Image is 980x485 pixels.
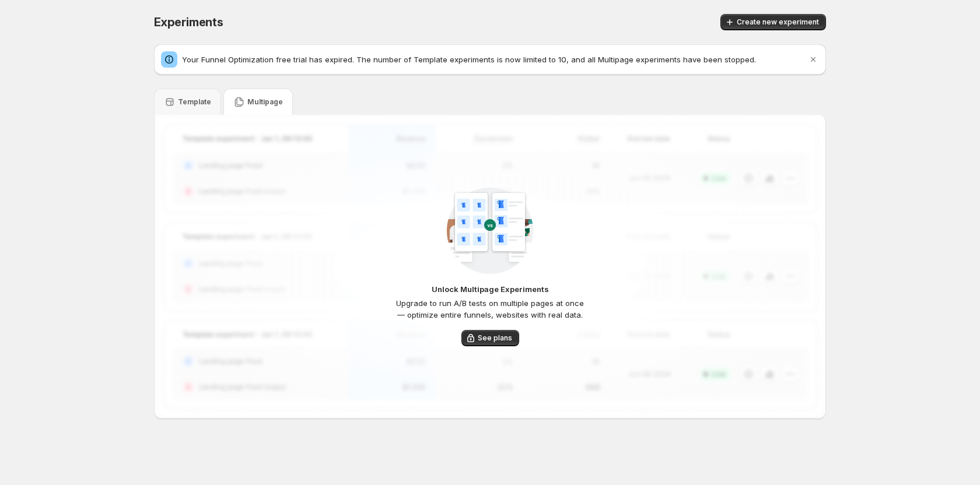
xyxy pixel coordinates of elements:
[478,333,512,343] span: See plans
[805,51,821,68] button: Dismiss notification
[432,283,549,295] p: Unlock Multipage Experiments
[178,97,211,107] p: Template
[394,297,586,321] p: Upgrade to run A/B tests on multiple pages at once — optimize entire funnels, websites with real ...
[247,97,283,107] p: Multipage
[447,187,533,274] img: CampaignGroupTemplate
[154,15,223,29] span: Experiments
[182,54,807,65] p: Your Funnel Optimization free trial has expired. The number of Template experiments is now limite...
[737,17,819,27] span: Create new experiment
[461,330,519,346] button: See plans
[720,14,826,30] button: Create new experiment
